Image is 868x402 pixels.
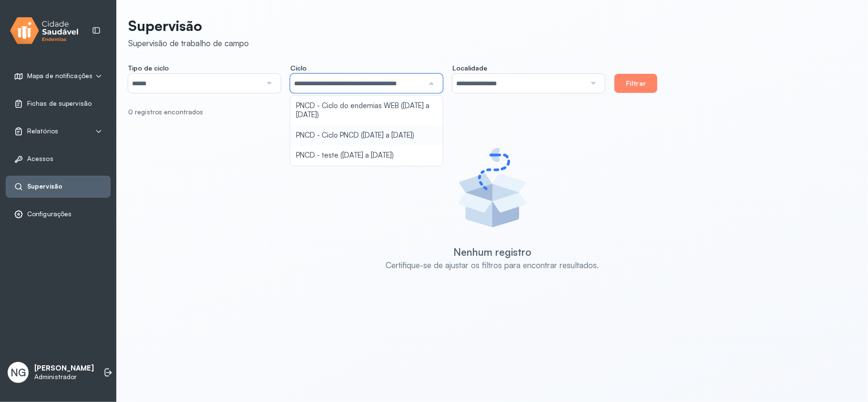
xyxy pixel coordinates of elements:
[128,17,249,34] p: Supervisão
[10,15,79,46] img: logo.svg
[10,366,26,379] span: NG
[128,38,249,48] div: Supervisão de trabalho de campo
[34,364,94,373] p: [PERSON_NAME]
[27,100,92,108] span: Fichas de supervisão
[27,155,53,163] span: Acessos
[453,246,531,258] div: Nenhum registro
[449,145,535,231] img: Imagem de Empty State
[128,108,849,116] div: 0 registros encontrados
[128,64,169,72] span: Tipo de ciclo
[27,182,62,191] span: Supervisão
[290,145,443,166] li: PNCD - teste ([DATE] a [DATE])
[386,260,599,270] div: Certifique-se de ajustar os filtros para encontrar resultados.
[27,210,71,218] span: Configurações
[34,373,94,381] p: Administrador
[27,72,92,80] span: Mapa de notificações
[14,182,102,191] a: Supervisão
[14,99,102,109] a: Fichas de supervisão
[290,125,443,146] li: PNCD - Ciclo PNCD ([DATE] a [DATE])
[14,210,102,219] a: Configurações
[290,96,443,125] li: PNCD - Ciclo do endemias WEB ([DATE] a [DATE])
[14,154,102,164] a: Acessos
[452,64,487,72] span: Localidade
[290,64,306,72] span: Ciclo
[27,127,58,135] span: Relatórios
[614,74,657,93] button: Filtrar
